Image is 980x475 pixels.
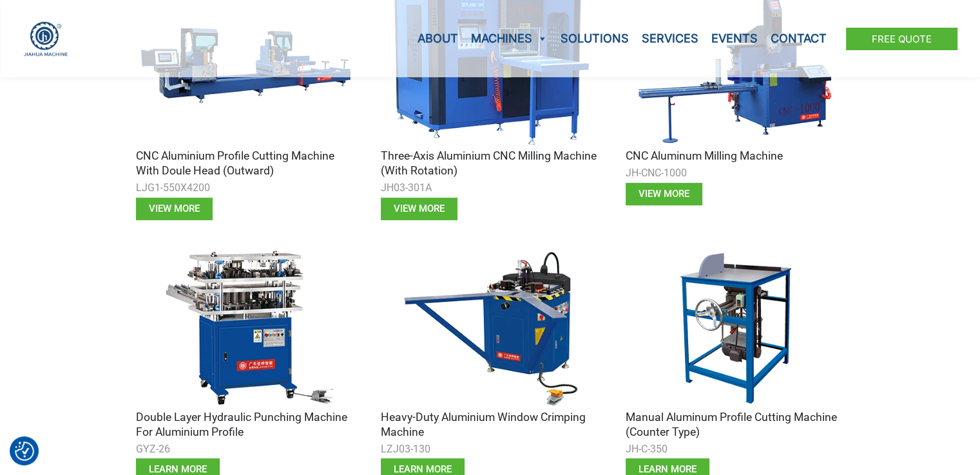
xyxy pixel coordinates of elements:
[626,149,845,163] h3: CNC Aluminum Milling Machine
[149,204,200,214] span: View more
[639,189,689,199] span: View more
[639,465,697,474] span: learn more
[136,149,355,178] h3: CNC Aluminium Profile Cutting Machine with Doule Head (Outward)
[381,410,600,440] h3: Heavy-duty Aluminium Window Crimping Machine
[136,178,355,198] div: LJG1-550X4200
[626,440,845,459] div: JH-C-350
[15,442,34,461] img: Revisit consent button
[136,246,355,410] img: aluminium window making machine 4
[136,198,213,220] a: View more
[381,149,600,178] h3: Three-axis Aluminium CNC Milling Machine (with Rotation)
[394,465,452,474] span: learn more
[381,246,600,410] img: aluminium window making machine 5
[626,183,702,205] a: View more
[394,204,445,214] span: View more
[149,465,207,474] span: learn more
[846,28,957,50] a: Free Quote
[23,21,69,57] img: JH Aluminium Window & Door Processing Machines
[381,198,457,220] a: View more
[15,442,34,461] button: Consent Preferences
[136,440,355,459] div: GYZ-26
[626,246,845,410] img: aluminium window making machine 6
[626,163,845,183] div: JH-CNC-1000
[381,178,600,198] div: JH03-301A
[626,410,845,440] h3: Manual Aluminum Profile Cutting Machine (Counter Type)
[381,440,600,459] div: LZJ03-130
[136,410,355,440] h3: Double Layer Hydraulic Punching Machine for Aluminium Profile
